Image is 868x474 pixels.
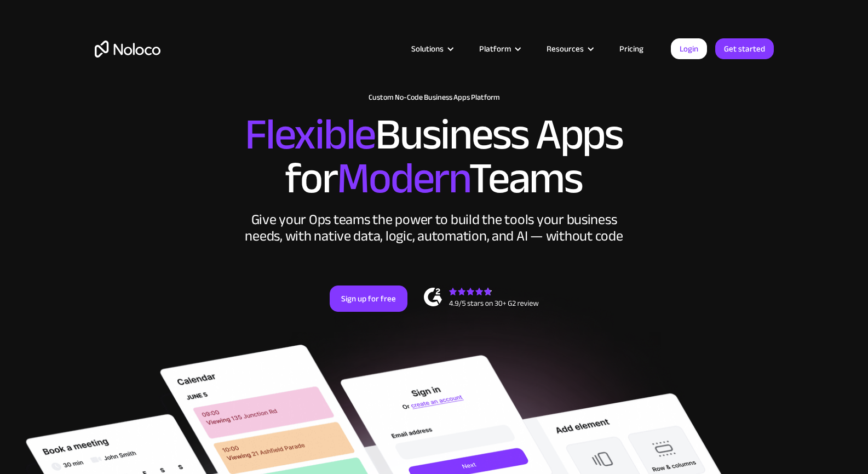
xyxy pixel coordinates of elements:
[547,42,584,56] div: Resources
[330,285,407,312] a: Sign up for free
[606,42,657,56] a: Pricing
[411,42,444,56] div: Solutions
[337,138,469,219] span: Modern
[671,38,707,59] a: Login
[95,41,160,58] a: home
[245,94,375,175] span: Flexible
[533,42,606,56] div: Resources
[398,42,465,56] div: Solutions
[243,212,626,244] div: Give your Ops teams the power to build the tools your business needs, with native data, logic, au...
[465,42,533,56] div: Platform
[715,38,774,59] a: Get started
[95,113,774,201] h2: Business Apps for Teams
[479,42,511,56] div: Platform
